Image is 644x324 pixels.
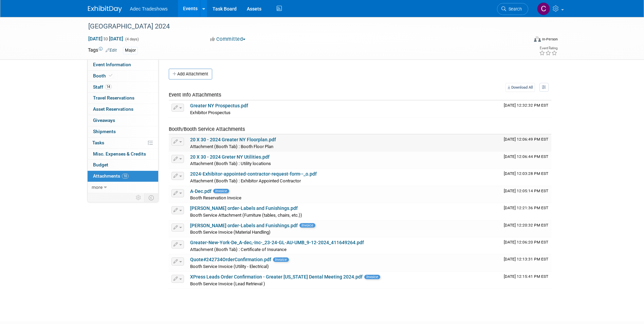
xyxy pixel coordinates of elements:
span: Budget [93,162,108,167]
span: Attachment (Booth Tab) : Exhibitor Appointed Contractor [190,178,301,183]
td: Personalize Event Tab Strip [133,193,145,202]
span: Misc. Expenses & Credits [93,151,146,157]
span: Upload Timestamp [504,154,548,159]
div: In-Person [542,37,558,42]
button: Committed [208,36,248,43]
span: Tasks [92,140,104,145]
div: Major [123,47,138,54]
span: Upload Timestamp [504,137,548,142]
span: (4 days) [125,37,139,41]
span: Invoice [364,275,380,279]
span: Booth Service Attachment (Furniture (tables, chairs, etc.)) [190,213,302,218]
span: Upload Timestamp [504,223,548,228]
td: Tags [88,47,117,54]
a: Shipments [88,126,158,137]
span: Booth Service Invoice (Material Handling) [190,230,271,235]
a: Staff14 [88,82,158,93]
a: Booth [88,71,158,82]
span: Invoice [299,223,315,228]
div: Event Rating [539,47,557,50]
span: Booth/Booth Service Attachments [169,126,245,132]
span: Asset Reservations [93,106,133,112]
a: Greater NY Prospectus.pdf [190,103,248,108]
a: Travel Reservations [88,93,158,104]
i: Booth reservation complete [109,74,112,77]
img: Format-Inperson.png [534,36,541,42]
a: XPress Leads Order Confirmation - Greater [US_STATE] Dental Meeting 2024.pdf [190,274,363,280]
div: Event Format [488,35,558,46]
span: Upload Timestamp [504,188,548,193]
td: Upload Timestamp [501,186,551,203]
a: Greater-New-York-De_A-dec,-Inc-_23-24-GL-AU-UMB_9-12-2024_411649264.pdf [190,240,364,245]
span: Giveaways [93,118,115,123]
span: Booth Reservation Invoice [190,195,241,200]
span: Exhibitor Prospectus [190,110,231,115]
span: Invoice [213,189,229,193]
a: 20 X 30 - 2024 Greter NY Utilities.pdf [190,154,270,160]
a: Quote#242734OrderConfirmation.pdf [190,257,271,262]
img: ExhibitDay [88,6,122,13]
span: Upload Timestamp [504,205,548,210]
span: Search [506,6,522,12]
td: Upload Timestamp [501,134,551,151]
span: Attachments [93,173,129,179]
a: Tasks [88,138,158,148]
td: Upload Timestamp [501,272,551,289]
span: Attachment (Booth Tab) : Utility locations [190,161,271,166]
span: Attachment (Booth Tab) : Certificate of Insurance [190,247,287,252]
span: Attachment (Booth Tab) : Booth Floor Plan [190,144,273,149]
button: Add Attachment [169,69,212,79]
span: Upload Timestamp [504,257,548,262]
td: Upload Timestamp [501,220,551,237]
a: Search [497,3,528,15]
span: Upload Timestamp [504,274,548,279]
span: Travel Reservations [93,95,134,101]
td: Upload Timestamp [501,203,551,220]
td: Toggle Event Tabs [144,193,158,202]
span: Booth Service Invoice (Lead Retrieval ) [190,281,265,286]
span: 10 [122,174,129,179]
span: Adec Tradeshows [130,6,168,12]
a: more [88,182,158,193]
span: Invoice [273,257,289,262]
a: Giveaways [88,115,158,126]
a: [PERSON_NAME] order-Labels and Funishings.pdf [190,205,298,211]
a: Event Information [88,59,158,70]
span: Staff [93,84,112,90]
img: Carol Schmidlin [537,2,550,15]
a: Misc. Expenses & Credits [88,149,158,160]
td: Upload Timestamp [501,169,551,186]
a: Edit [106,48,117,53]
span: Shipments [93,129,116,134]
span: Booth [93,73,114,78]
td: Upload Timestamp [501,101,551,118]
td: Upload Timestamp [501,254,551,271]
span: Upload Timestamp [504,171,548,176]
span: [DATE] [DATE] [88,36,124,42]
span: to [103,36,109,41]
span: Upload Timestamp [504,240,548,245]
a: Budget [88,160,158,170]
a: A-Dec.pdf [190,188,211,194]
span: Booth Service Invoice (Utility - Electrical) [190,264,269,269]
span: more [92,184,103,190]
span: Upload Timestamp [504,103,548,108]
span: Event Information [93,62,131,67]
span: Event Info Attachments [169,92,221,98]
span: 14 [105,84,112,89]
a: [PERSON_NAME] order-Labels and Funishings.pdf [190,223,298,228]
a: Attachments10 [88,171,158,182]
td: Upload Timestamp [501,152,551,169]
div: [GEOGRAPHIC_DATA] 2024 [86,20,518,33]
a: 2024-Exhibitor-appointed-contractor-request-form--_o.pdf [190,171,317,177]
a: Download All [505,83,535,92]
a: Asset Reservations [88,104,158,115]
td: Upload Timestamp [501,237,551,254]
a: 20 X 30 - 2024 Greater NY Floorplan.pdf [190,137,276,142]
